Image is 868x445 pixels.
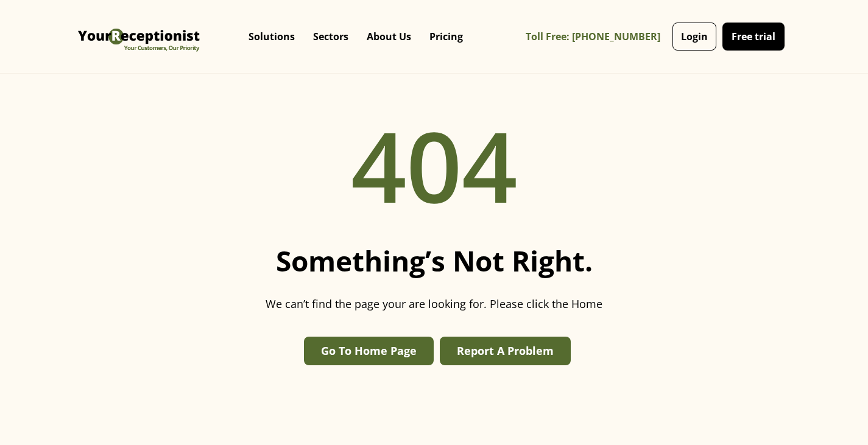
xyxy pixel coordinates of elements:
a: Go To Home Page [304,337,434,365]
div: About Us [358,12,420,61]
a: Report A Problem [440,337,571,365]
img: Virtual Receptionist - Answering Service - Call and Live Chat Receptionist - Virtual Receptionist... [75,9,203,64]
a: Login [672,23,716,51]
p: Sectors [313,30,348,43]
p: About Us [367,30,411,43]
a: Free trial [722,23,785,51]
a: Pricing [420,18,472,55]
p: Solutions [249,30,295,43]
div: Sectors [304,12,358,61]
a: home [75,9,203,64]
iframe: Chat Widget [807,387,868,445]
h1: 404 [351,92,518,238]
a: Toll Free: [PHONE_NUMBER] [526,23,669,51]
div: Solutions [239,12,304,61]
p: We can’t find the page your are looking for. Please click the Home [266,296,602,312]
h2: Something’s not right. [276,244,593,278]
